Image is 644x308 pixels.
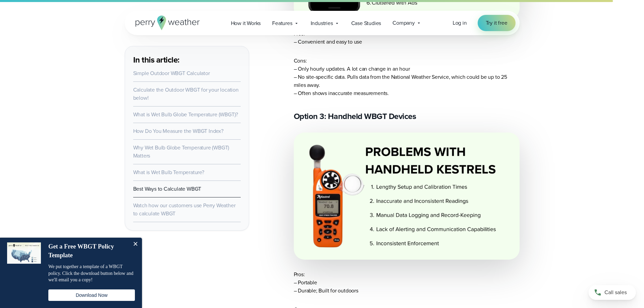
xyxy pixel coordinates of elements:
div: Sort A > Z [3,3,641,9]
a: How Do You Measure the WBGT Index? [133,127,223,135]
a: Best Ways to Calculate WBGT [133,185,201,193]
h4: Get a Free WBGT Policy Template [48,242,128,260]
a: Watch how our customers use Perry Weather to calculate WBGT [133,202,236,217]
a: What is Wet Bulb Temperature? [133,168,204,176]
a: Call sales [589,285,636,300]
a: Try it free [478,15,516,31]
span: Call sales [604,288,627,297]
span: Try it free [486,19,507,27]
span: Industries [311,19,333,27]
div: Sign out [3,33,641,39]
button: Download Now [48,289,135,301]
p: Pros: – Convenient and easy to use [294,30,520,46]
a: Case Studies [345,16,387,30]
div: Sort New > Old [3,9,641,15]
div: Rename [3,39,641,45]
span: Features [272,19,292,27]
p: Pros: – Portable – Durable; Built for outdoors [294,270,520,295]
button: Close [128,238,142,251]
a: How it Works [225,16,267,30]
h3: Option 3: Handheld WBGT Devices [294,111,520,122]
div: Move To ... [3,15,641,21]
span: Company [392,19,415,27]
a: Simple Outdoor WBGT Calculator [133,69,210,77]
div: Move To ... [3,45,641,51]
p: We put together a template of a WBGT policy. Click the download button below and we'll email you ... [48,263,135,283]
h3: In this article: [133,54,241,65]
img: Handheld Kestrel WBGT Meter [294,133,520,260]
a: Why Wet Bulb Globe Temperature (WBGT) Matters [133,144,230,160]
img: dialog featured image [7,242,41,264]
span: Log in [453,19,467,27]
p: Cons: – Only hourly updates. A lot can change in an hour – No site-specific data. Pulls data from... [294,57,520,97]
div: Delete [3,21,641,27]
a: Log in [453,19,467,27]
span: How it Works [231,19,261,27]
a: What is Wet Bulb Globe Temperature (WBGT)? [133,111,238,118]
a: Calculate the Outdoor WBGT for your location below! [133,86,239,102]
div: Options [3,27,641,33]
span: Case Studies [351,19,381,27]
